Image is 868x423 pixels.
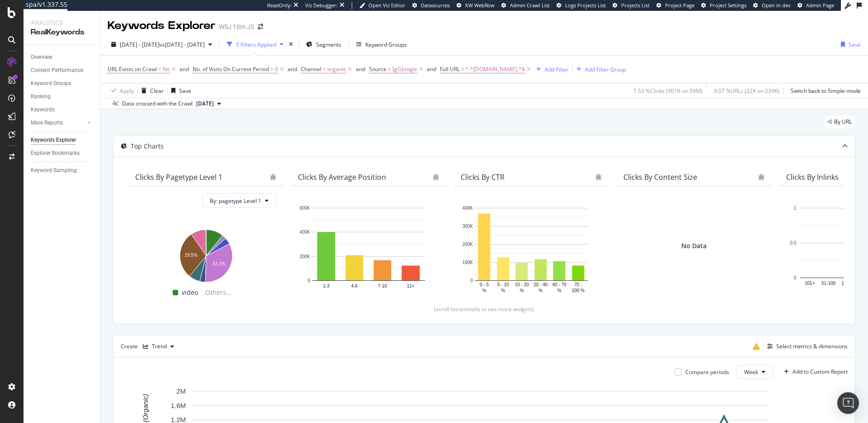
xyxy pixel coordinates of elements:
text: 1-3 [323,284,330,288]
button: Save [168,83,191,98]
div: Keyword Groups [31,79,71,88]
text: 2M [176,387,186,395]
div: Overview [31,53,52,62]
div: and [179,65,189,73]
text: 200K [462,242,473,247]
a: Keyword Sampling [31,166,94,175]
text: 100K [462,260,473,265]
a: Keywords [31,105,94,115]
span: 0 [275,63,278,76]
button: Segments [302,37,345,52]
text: 600K [300,206,311,211]
a: Explorer Bookmarks [31,149,94,158]
span: [DATE] - [DATE] [120,41,160,48]
div: Viz Debugger: [305,2,338,9]
button: and [179,65,189,73]
text: 33.1% [212,262,225,267]
button: Add Filter Group [573,64,626,75]
div: Save [849,41,861,48]
div: (scroll horizontally to see more widgets) [124,305,844,313]
a: KW Webflow [457,2,495,9]
div: Content Performance [31,66,83,75]
div: times [287,40,295,49]
div: Clicks By Inlinks [786,173,839,182]
span: Segments [316,41,341,48]
div: bug [270,174,276,180]
span: Logs Projects List [565,2,606,9]
button: Add to Custom Report [780,365,848,379]
text: 51-100 [821,281,836,286]
span: Full URL [440,65,460,73]
div: Create [121,339,178,354]
div: Top Charts [131,142,164,151]
div: 5 Filters Applied [236,41,276,48]
text: 40 - 70 [552,282,567,287]
a: Datasources [412,2,450,9]
span: video [182,287,198,298]
a: Logs Projects List [557,2,606,9]
div: bug [595,174,602,180]
div: Clicks By Content Size [623,173,697,182]
div: Clicks By pagetype Level 1 [135,173,222,182]
a: Keywords Explorer [31,135,94,145]
text: 29.5% [184,253,197,258]
text: 101+ [805,281,815,286]
a: Ranking [31,92,94,101]
span: organic [327,63,346,76]
div: Trend [152,344,167,349]
div: Clear [150,87,164,95]
span: = [158,65,161,73]
div: Analytics [31,18,93,27]
div: Add Filter [545,66,569,73]
span: Open Viz Editor [368,2,406,9]
div: Open Intercom Messenger [837,392,859,414]
div: Clicks By Average Position [298,173,386,182]
div: No Data [681,241,707,250]
text: 400K [300,230,311,235]
button: Save [837,37,861,52]
div: Add to Custom Report [793,369,848,375]
span: vs [DATE] - [DATE] [160,41,205,48]
button: Week [736,365,773,379]
a: Projects List [613,2,650,9]
button: Trend [139,339,178,354]
a: Project Settings [701,2,746,9]
button: Keyword Groups [353,37,410,52]
div: Keywords Explorer [108,18,215,34]
span: Admin Crawl List [510,2,550,9]
div: Add Filter Group [585,66,626,73]
div: 1.53 % Clicks ( 901K on 59M ) [633,87,703,95]
text: 5 - 10 [497,282,509,287]
text: 200K [300,254,311,259]
div: Data crossed with the Crawl [122,100,193,108]
button: [DATE] - [DATE]vs[DATE] - [DATE] [108,37,216,52]
span: Projects List [621,2,650,9]
text: % [520,288,524,293]
button: Add Filter [533,64,569,75]
span: = [388,65,391,73]
button: [DATE] [193,98,225,109]
text: 7-10 [378,284,387,288]
a: Content Performance [31,66,94,75]
div: Keyword Groups [365,41,407,48]
span: Datasources [421,2,450,9]
button: Switch back to Simple mode [787,83,861,98]
div: legacy label [824,115,855,128]
button: By: pagetype Level 1 [202,193,276,208]
div: A chart. [298,203,439,294]
span: Open in dev [762,2,791,9]
div: and [356,65,365,73]
div: A chart. [135,225,276,284]
div: Apply [120,87,134,95]
text: 20 - 40 [533,282,548,287]
span: Source [369,65,387,73]
text: 0 [470,278,473,283]
text: 10 - 20 [515,282,529,287]
text: 300K [462,224,473,229]
text: % [482,288,486,293]
text: 100 % [572,288,585,293]
span: [gG]oogle [392,63,417,76]
svg: A chart. [461,203,602,294]
a: More Reports [31,118,85,128]
text: 0 [794,275,797,280]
